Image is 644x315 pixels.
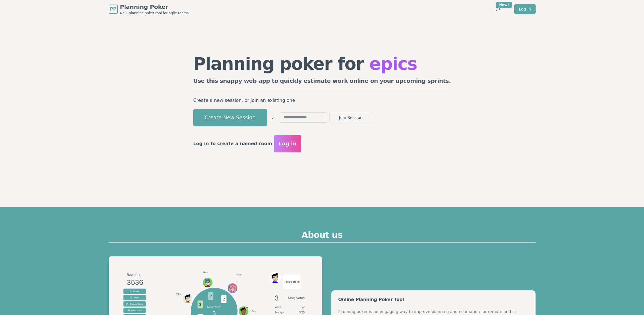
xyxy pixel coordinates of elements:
span: Planning Poker [120,3,189,11]
h2: Use this snappy web app to quickly estimate work online on your upcoming sprints. [193,77,451,87]
div: Online Planning Poker Tool [338,297,528,302]
h2: About us [109,230,536,243]
a: PPPlanning PokerNo.1 planning poker tool for agile teams [109,3,189,15]
div: New! [496,2,512,8]
h1: Planning poker for [193,55,451,72]
button: Log in [274,135,301,152]
button: Create New Session [193,109,267,126]
a: Log in [514,4,535,14]
span: epics [369,54,417,74]
p: Create a new session, or join an existing one [193,96,451,104]
p: Log in to create a named room [193,140,272,148]
span: No.1 planning poker tool for agile teams [120,11,189,15]
button: Join Session [330,112,372,123]
span: or [272,115,275,120]
button: New! [493,4,503,14]
span: PP [110,6,116,13]
span: Log in [279,140,296,148]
